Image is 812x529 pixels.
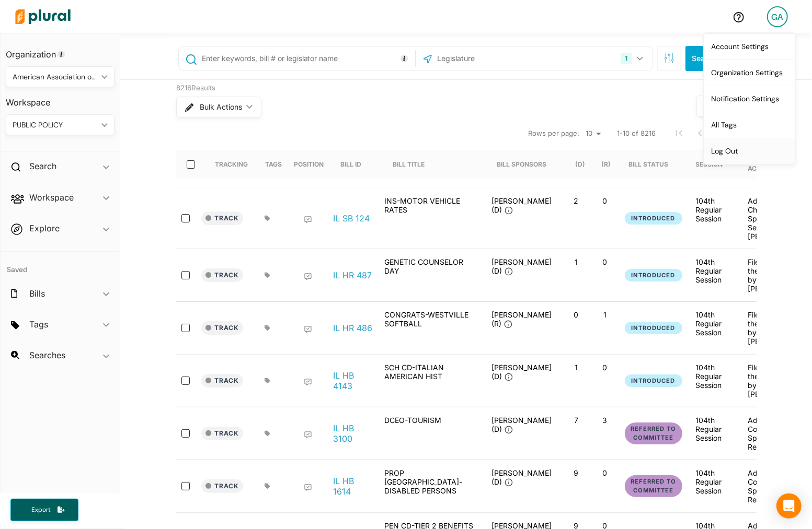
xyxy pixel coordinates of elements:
[333,270,372,280] a: IL HR 487
[333,213,370,224] a: IL SB 124
[625,374,682,387] button: Introduced
[696,310,731,337] div: 104th Regular Session
[176,97,261,117] button: Bulk Actions
[497,160,547,168] div: Bill Sponsors
[595,310,615,319] p: 1
[29,288,45,299] h2: Bills
[181,324,190,332] input: select-row-state-il-104th-hr486
[664,53,674,62] span: Search Filters
[669,123,690,144] button: First Page
[696,257,731,284] div: 104th Regular Session
[740,257,792,293] div: Filed with the Clerk by Rep. [PERSON_NAME]
[176,83,657,93] div: 8216 Results
[56,50,66,59] div: Tooltip anchor
[566,468,587,477] p: 9
[740,363,792,398] div: Filed with the Clerk by Rep. [PERSON_NAME]
[215,150,248,179] div: Tracking
[265,272,270,278] div: Add tags
[1,252,120,277] h4: Saved
[29,222,60,234] h2: Explore
[696,363,731,390] div: 104th Regular Session
[492,416,552,433] span: [PERSON_NAME] (D)
[379,416,484,451] div: DCEO-TOURISM
[566,416,587,425] p: 7
[595,363,615,372] p: 0
[6,39,115,62] h3: Organization
[704,112,795,138] a: All Tags
[740,310,792,346] div: Filed with the Clerk by Rep. [PERSON_NAME]
[595,196,615,205] p: 0
[333,476,373,497] a: IL HB 1614
[602,150,611,179] div: (R)
[333,323,372,333] a: IL HR 486
[379,363,484,398] div: SCH CD-ITALIAN AMERICAN HIST
[294,160,324,168] div: Position
[492,257,552,275] span: [PERSON_NAME] (D)
[617,128,656,139] span: 1-10 of 8216
[696,468,731,495] div: 104th Regular Session
[740,416,792,451] div: Added Co-Sponsor Rep. [PERSON_NAME]
[187,160,195,169] input: select-all-rows
[265,150,282,179] div: Tags
[29,160,56,172] h2: Search
[685,46,723,71] button: Search
[497,150,547,179] div: Bill Sponsors
[704,86,795,112] a: Notification Settings
[625,475,682,497] button: Referred to Committee
[201,479,243,493] button: Track
[304,431,312,439] div: Add Position Statement
[704,138,795,164] a: Log Out
[29,349,65,361] h2: Searches
[696,150,733,179] div: Session
[629,160,669,168] div: Bill Status
[393,160,425,168] div: Bill Title
[181,482,190,490] input: select-row-state-il-104th-hb1614
[340,160,361,168] div: Bill ID
[696,160,723,168] div: Session
[201,374,243,387] button: Track
[629,150,678,179] div: Bill Status
[621,53,632,64] div: 1
[625,269,682,282] button: Introduced
[696,416,731,442] div: 104th Regular Session
[6,87,115,110] h3: Workspace
[181,377,190,385] input: select-row-state-il-104th-hb4143
[576,160,586,168] div: (D)
[704,33,795,60] a: Account Settings
[690,123,711,144] button: Previous Page
[602,160,611,168] div: (R)
[200,103,242,111] span: Bulk Actions
[340,150,371,179] div: Bill ID
[492,310,552,328] span: [PERSON_NAME] (R)
[595,257,615,266] p: 0
[696,196,731,223] div: 104th Regular Session
[492,363,552,381] span: [PERSON_NAME] (D)
[201,49,413,68] input: Enter keywords, bill # or legislator name
[181,429,190,438] input: select-row-state-il-104th-hb3100
[566,257,587,266] p: 1
[29,319,48,330] h2: Tags
[379,257,484,293] div: GENETIC COUNSELOR DAY
[616,49,649,68] button: 1
[181,271,190,279] input: select-row-state-il-104th-hr487
[492,196,552,214] span: [PERSON_NAME] (D)
[304,216,312,224] div: Add Position Statement
[201,321,243,335] button: Track
[13,120,97,131] div: PUBLIC POLICY
[566,310,587,319] p: 0
[13,72,97,83] div: American Association of Public Policy Professionals
[399,54,409,63] div: Tooltip anchor
[595,468,615,477] p: 0
[595,416,615,425] p: 3
[201,211,243,225] button: Track
[201,427,243,440] button: Track
[704,60,795,86] a: Organization Settings
[181,214,190,222] input: select-row-state-il-104th-sb124
[379,196,484,240] div: INS-MOTOR VEHICLE RATES
[379,310,484,346] div: CONGRATS-WESTVILLE SOFTBALL
[265,160,282,168] div: Tags
[333,423,373,444] a: IL HB 3100
[294,150,324,179] div: Position
[304,325,312,334] div: Add Position Statement
[767,6,788,27] div: GA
